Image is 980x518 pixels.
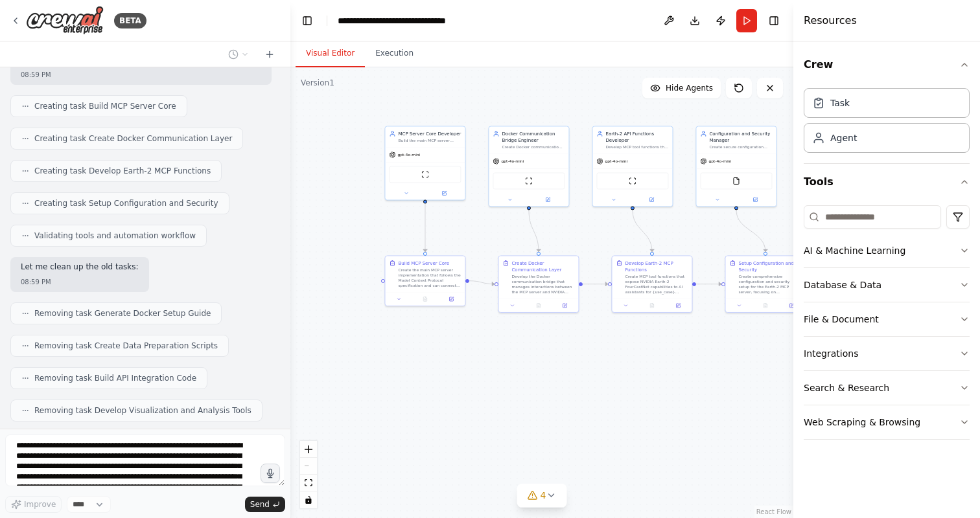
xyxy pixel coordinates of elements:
button: Integrations [804,337,970,370]
div: MCP Server Core Developer [398,130,461,137]
div: 08:59 PM [21,70,261,80]
span: Creating task Build MCP Server Core [34,101,176,111]
span: Creating task Develop Earth-2 MCP Functions [34,166,211,176]
span: Validating tools and automation workflow [34,231,196,241]
div: Crew [804,83,970,163]
button: Open in side panel [530,196,566,203]
div: Build MCP Server Core [398,260,449,266]
div: Create Docker Communication LayerDevelop the Docker communication bridge that manages interaction... [498,255,579,313]
g: Edge from f5a58bdd-eb75-4db1-bb93-e39fd59564c2 to 634f6cf1-d972-4f29-9413-7f7129a9f4bb [629,210,655,252]
span: Removing task Generate Docker Setup Guide [34,308,211,319]
div: BETA [114,13,146,28]
button: Database & Data [804,268,970,302]
div: Task [830,96,850,109]
button: fit view [300,475,317,491]
div: Docker Communication Bridge Engineer [502,130,565,143]
div: Earth-2 API Functions Developer [605,130,668,143]
button: Click to speak your automation idea [261,464,280,483]
img: Logo [26,6,104,35]
div: Create secure configuration management for API keys, environment variables, and deployment config... [709,144,772,150]
button: Open in side panel [440,295,462,303]
div: React Flow controls [300,441,317,508]
img: ScrapeWebsiteTool [629,177,636,185]
h4: Resources [804,13,857,28]
div: Agent [830,131,857,144]
span: Send [250,499,270,510]
img: ScrapeWebsiteTool [525,177,533,185]
div: Build MCP Server CoreCreate the main MCP server implementation that follows the Model Context Pro... [384,255,465,306]
div: Develop Earth-2 MCP Functions [625,260,688,273]
nav: breadcrumb [338,14,484,27]
span: gpt-4o-mini [708,159,731,164]
div: Configuration and Security Manager [709,130,772,143]
div: Create comprehensive configuration and security setup for the Earth-2 MCP server, focusing on {se... [738,274,801,295]
div: Integrations [804,347,858,360]
button: Start a new chat [259,47,280,62]
div: Tools [804,200,970,450]
div: Setup Configuration and SecurityCreate comprehensive configuration and security setup for the Ear... [725,255,806,313]
div: MCP Server Core DeveloperBuild the main MCP server architecture and protocol implementation that ... [384,126,465,200]
g: Edge from 7f3dc4ba-64e1-4ae0-9b79-2e7407056226 to 79affa82-7d2c-435a-89fa-b03e8b3634d4 [526,210,542,252]
span: Creating task Create Docker Communication Layer [34,133,232,144]
button: 4 [517,484,567,508]
div: Database & Data [804,278,881,291]
span: gpt-4o-mini [397,152,420,157]
div: Earth-2 API Functions DeveloperDevelop MCP tool functions that wrap NVIDIA Earth-2 FourCastNet ca... [592,126,673,207]
div: Develop Earth-2 MCP FunctionsCreate MCP tool functions that expose NVIDIA Earth-2 FourCastNet cap... [611,255,692,313]
span: Creating task Setup Configuration and Security [34,198,218,208]
button: Visual Editor [296,40,365,67]
img: ScrapeWebsiteTool [421,170,429,178]
span: 4 [541,489,546,502]
div: Docker Communication Bridge EngineerCreate Docker communication layer that manages interactions b... [488,126,569,207]
button: File & Document [804,302,970,336]
div: Version 1 [301,78,334,88]
button: Web Scraping & Browsing [804,405,970,439]
span: Removing task Develop Visualization and Analysis Tools [34,405,251,416]
button: No output available [525,302,552,310]
button: Send [245,497,285,512]
div: File & Document [804,313,879,326]
div: Create MCP tool functions that expose NVIDIA Earth-2 FourCastNet capabilities to AI assistants fo... [625,274,688,295]
g: Edge from f139271d-421a-4a76-b9e1-2eb1dfe41c94 to 3d707c9f-a09e-4967-91ee-ae7165b9ee42 [422,203,428,252]
button: Open in side panel [554,302,576,310]
div: Create the main MCP server implementation that follows the Model Context Protocol specification a... [398,267,461,288]
span: gpt-4o-mini [501,159,524,164]
button: No output available [412,295,439,303]
button: Improve [5,496,62,513]
g: Edge from 3d707c9f-a09e-4967-91ee-ae7165b9ee42 to 79affa82-7d2c-435a-89fa-b03e8b3634d4 [469,278,495,287]
div: Create Docker communication layer that manages interactions between the MCP server and NVIDIA Ear... [502,144,565,150]
button: No output available [752,302,779,310]
div: Develop MCP tool functions that wrap NVIDIA Earth-2 FourCastNet capabilities, including weather f... [605,144,668,150]
div: Develop the Docker communication bridge that manages interactions between the MCP server and NVID... [511,274,574,295]
img: FileReadTool [732,177,740,185]
button: Hide Agents [642,78,721,98]
span: Removing task Build API Integration Code [34,373,196,383]
g: Edge from 634f6cf1-d972-4f29-9413-7f7129a9f4bb to b83f50e7-c443-4a3f-a9e2-8a4e5d610e75 [696,281,721,287]
div: Setup Configuration and Security [738,260,801,273]
div: Web Scraping & Browsing [804,416,920,429]
span: Removing task Create Data Preparation Scripts [34,341,218,351]
button: Open in side panel [667,302,689,310]
div: 08:59 PM [21,277,139,287]
button: No output available [638,302,666,310]
button: zoom in [300,441,317,458]
button: Open in side panel [426,189,463,197]
div: Configuration and Security ManagerCreate secure configuration management for API keys, environmen... [695,126,776,207]
span: Improve [24,499,56,510]
button: Tools [804,164,970,200]
button: toggle interactivity [300,491,317,508]
button: Hide left sidebar [298,12,316,30]
div: Build the main MCP server architecture and protocol implementation that can connect to ChatGPT/[P... [398,138,461,143]
button: Execution [365,40,424,67]
g: Edge from b8bdea68-4ffd-4633-9446-d060550e0958 to b83f50e7-c443-4a3f-a9e2-8a4e5d610e75 [733,210,769,252]
span: gpt-4o-mini [605,159,627,164]
div: Search & Research [804,381,889,394]
p: Let me clean up the old tasks: [21,262,139,273]
span: Hide Agents [666,83,713,93]
button: Crew [804,47,970,83]
g: Edge from 79affa82-7d2c-435a-89fa-b03e8b3634d4 to 634f6cf1-d972-4f29-9413-7f7129a9f4bb [583,281,608,287]
button: Switch to previous chat [223,47,254,62]
button: Hide right sidebar [765,12,783,30]
button: Open in side panel [737,196,774,203]
button: Open in side panel [780,302,802,310]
